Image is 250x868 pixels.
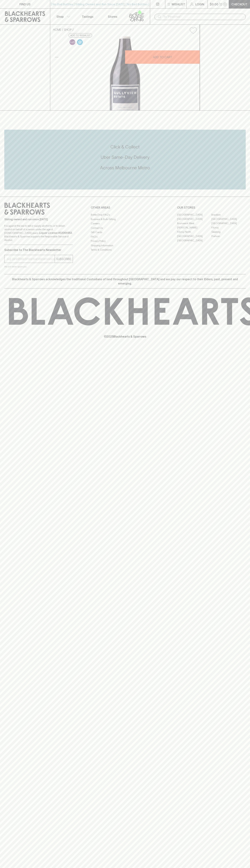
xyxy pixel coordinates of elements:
a: Gift Cards [91,230,159,235]
p: We will never spam you [4,265,73,268]
p: It is against the law to sell or supply alcohol to, or to obtain alcohol on behalf of a person un... [4,224,73,242]
p: $0.00 [210,2,218,6]
p: 0 [224,3,226,5]
a: Wonderful as is, but a slight chill will enhance the aromatics and give it a beautiful crunch. [76,38,84,46]
a: [GEOGRAPHIC_DATA] [177,217,211,221]
a: Stores [100,9,125,24]
a: Fitzroy [211,225,246,230]
a: Contact Us [91,226,159,230]
p: OUR STORES [177,205,246,210]
p: Shop [56,14,64,19]
img: Lo-Fi [70,39,75,45]
a: Braddon [211,213,246,217]
img: 36573.png [50,37,200,110]
h5: Across Melbourne Metro [4,165,246,171]
strong: Liquor License #32064953 [39,231,72,234]
button: ADD TO CART [125,50,200,64]
p: Sibling owned and run since [DATE] [4,218,73,221]
p: OTHER AREAS [91,205,159,210]
button: SUBSCRIBE [55,255,73,263]
p: Blackhearts & Sparrows acknowledges the traditional Custodians of land throughout [GEOGRAPHIC_DAT... [7,277,243,286]
a: Bottle Drop FAQ's [91,213,159,217]
p: FIND US [19,2,31,6]
a: Prahran [211,234,246,238]
a: [GEOGRAPHIC_DATA] [211,217,246,221]
a: SHOP [64,28,72,31]
button: Shop [50,9,75,24]
a: FAQ's [91,235,159,239]
a: [GEOGRAPHIC_DATA] [177,234,211,238]
a: Brunswick West [177,221,211,225]
button: Add to wishlist [69,33,92,38]
a: Terms & Conditions [91,248,159,252]
a: [PERSON_NAME] [177,225,211,230]
a: Privacy Policy [91,239,159,243]
a: [GEOGRAPHIC_DATA] [211,221,246,225]
a: [GEOGRAPHIC_DATA] [177,213,211,217]
p: Checkout [231,2,247,6]
a: Tastings [75,9,100,24]
div: Call to action block [4,130,246,189]
a: Fitzroy North [177,230,211,234]
a: [GEOGRAPHIC_DATA] [177,238,211,243]
p: Wishlist [172,2,185,6]
p: ADD TO CART [153,55,172,59]
input: e.g. jane@blackheartsandsparrows.com.au [7,256,55,262]
a: Careers [91,221,159,226]
a: Some may call it natural, others minimum intervention, either way, it’s hands off & maybe even a ... [69,38,76,46]
a: Geelong [211,230,246,234]
input: Try "Pinot noir" [163,14,243,20]
img: Chilled Red [77,39,83,45]
p: Login [195,2,204,6]
h5: Uber Same-Day Delivery [4,154,246,160]
button: Add to wishlist [188,26,198,35]
p: Tastings [82,14,93,19]
a: HOME [53,28,61,31]
p: Stores [108,14,117,19]
p: Subscribe to The Blackhearts Newsletter [4,248,73,252]
a: Shipping Information [91,243,159,248]
a: Business & Bulk Gifting [91,217,159,221]
h5: Click & Collect [4,144,246,150]
p: SUBSCRIBE [56,257,71,261]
